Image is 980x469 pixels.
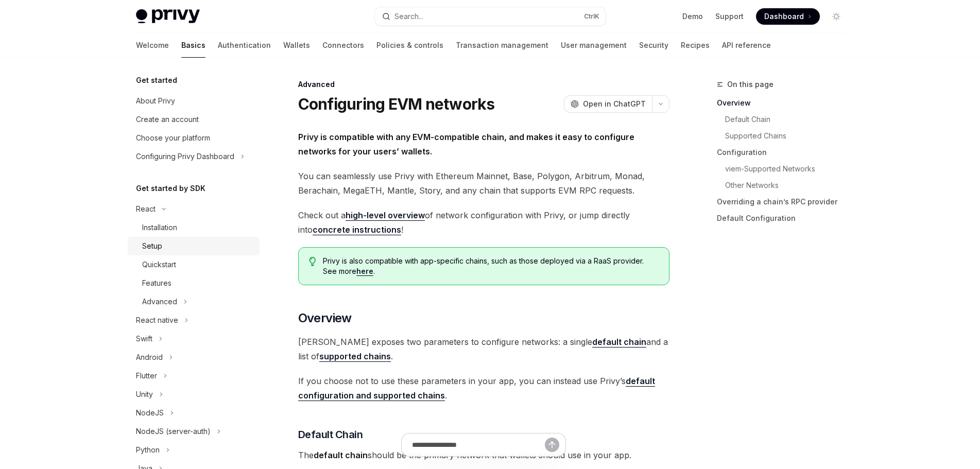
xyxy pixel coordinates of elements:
[128,218,260,237] a: Installation
[727,78,773,91] span: On this page
[592,337,646,348] a: default chain
[136,444,160,456] div: Python
[136,351,163,363] div: Android
[298,169,669,198] span: You can seamlessly use Privy with Ethereum Mainnet, Base, Polygon, Arbitrum, Monad, Berachain, Me...
[717,177,853,194] a: Other Networks
[136,113,199,126] div: Create an account
[136,314,178,326] div: React native
[136,407,164,419] div: NodeJS
[128,237,260,255] a: Setup
[128,329,260,348] button: Swift
[717,95,853,111] a: Overview
[142,221,177,234] div: Installation
[564,95,652,113] button: Open in ChatGPT
[128,422,260,441] button: NodeJS (server-auth)
[313,224,401,235] a: concrete instructions
[717,194,853,210] a: Overriding a chain’s RPC provider
[128,404,260,422] button: NodeJS
[136,425,211,438] div: NodeJS (server-auth)
[298,208,669,237] span: Check out a of network configuration with Privy, or jump directly into !
[298,310,352,326] span: Overview
[375,7,606,26] button: Search...CtrlK
[592,337,646,347] strong: default chain
[142,296,177,308] div: Advanced
[136,333,152,345] div: Swift
[346,210,425,221] a: high-level overview
[298,427,363,442] span: Default Chain
[717,128,853,144] a: Supported Chains
[722,33,771,58] a: API reference
[136,9,200,24] img: light logo
[128,385,260,404] button: Unity
[298,95,495,113] h1: Configuring EVM networks
[323,256,658,276] span: Privy is also compatible with app-specific chains, such as those deployed via a RaaS provider. Se...
[584,12,599,21] span: Ctrl K
[717,111,853,128] a: Default Chain
[715,11,744,22] a: Support
[322,33,364,58] a: Connectors
[828,8,845,25] button: Toggle dark mode
[142,240,162,252] div: Setup
[309,257,316,266] svg: Tip
[142,277,171,289] div: Features
[639,33,668,58] a: Security
[136,150,234,163] div: Configuring Privy Dashboard
[319,351,391,362] a: supported chains
[682,11,703,22] a: Demo
[142,258,176,271] div: Quickstart
[128,348,260,367] button: Android
[298,79,669,90] div: Advanced
[764,11,804,22] span: Dashboard
[298,132,634,157] strong: Privy is compatible with any EVM-compatible chain, and makes it easy to configure networks for yo...
[128,292,260,311] button: Advanced
[128,129,260,147] a: Choose your platform
[128,200,260,218] button: React
[136,95,175,107] div: About Privy
[128,255,260,274] a: Quickstart
[545,438,559,452] button: Send message
[717,144,853,161] a: Configuration
[681,33,710,58] a: Recipes
[298,374,669,403] span: If you choose not to use these parameters in your app, you can instead use Privy’s .
[283,33,310,58] a: Wallets
[376,33,443,58] a: Policies & controls
[136,388,153,401] div: Unity
[128,274,260,292] a: Features
[298,335,669,363] span: [PERSON_NAME] exposes two parameters to configure networks: a single and a list of .
[717,161,853,177] a: viem-Supported Networks
[756,8,820,25] a: Dashboard
[136,74,177,86] h5: Get started
[136,370,157,382] div: Flutter
[128,367,260,385] button: Flutter
[412,433,545,456] input: Ask a question...
[136,182,205,195] h5: Get started by SDK
[456,33,548,58] a: Transaction management
[136,33,169,58] a: Welcome
[356,267,373,276] a: here
[561,33,627,58] a: User management
[583,99,646,109] span: Open in ChatGPT
[218,33,271,58] a: Authentication
[128,147,260,166] button: Configuring Privy Dashboard
[181,33,205,58] a: Basics
[394,10,423,23] div: Search...
[128,441,260,459] button: Python
[717,210,853,227] a: Default Configuration
[128,110,260,129] a: Create an account
[128,92,260,110] a: About Privy
[136,132,210,144] div: Choose your platform
[128,311,260,329] button: React native
[136,203,156,215] div: React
